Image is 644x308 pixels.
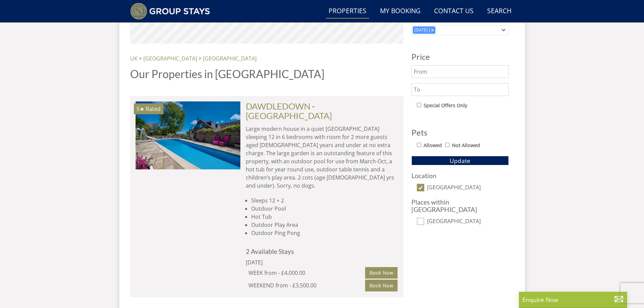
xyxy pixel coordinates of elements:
li: Hot Tub [251,213,398,221]
h1: Our Properties in [GEOGRAPHIC_DATA] [130,68,403,80]
h3: Pets [411,128,509,137]
img: dawdledown-east-sussex-holiday-home-accommodation-home-sleeps-8.original.jpg [136,101,240,169]
h3: Location [411,172,509,179]
label: [GEOGRAPHIC_DATA] [427,184,509,192]
label: [GEOGRAPHIC_DATA] [427,218,509,226]
li: Outdoor Play Area [251,221,398,229]
div: WEEKEND from - £3,500.00 [248,281,365,289]
div: [DATE] [413,27,429,33]
a: UK [130,55,138,62]
span: - [246,101,332,121]
span: > [198,55,201,62]
li: Sleeps 12 + 2 [251,196,398,205]
input: To [411,83,509,96]
div: Combobox [411,25,509,35]
label: Not Allowed [452,142,480,149]
h3: Price [411,52,509,61]
div: [DATE] [246,258,337,266]
span: DAWDLEDOWN has a 5 star rating under the Quality in Tourism Scheme [137,105,144,113]
a: Contact Us [431,4,476,19]
span: Rated [146,105,161,113]
a: 5★ Rated [136,101,240,169]
li: Outdoor Ping Pong [251,229,398,237]
h4: 2 Available Stays [246,248,398,255]
li: Outdoor Pool [251,205,398,213]
a: [GEOGRAPHIC_DATA] [246,111,332,121]
p: Large modern house in a quiet [GEOGRAPHIC_DATA] sleeping 12 in 6 bedrooms with room for 2 more gu... [246,125,398,190]
span: > [139,55,142,62]
a: [GEOGRAPHIC_DATA] [143,55,197,62]
a: My Booking [377,4,423,19]
a: Properties [326,4,369,19]
a: Book Now [365,267,398,279]
img: Group Stays [130,3,210,20]
a: Book Now [365,280,398,291]
button: Update [411,156,509,165]
input: From [411,65,509,78]
label: Allowed [424,142,442,149]
h3: Places within [GEOGRAPHIC_DATA] [411,198,509,213]
a: [GEOGRAPHIC_DATA] [203,55,257,62]
a: DAWDLEDOWN [246,101,310,111]
span: Update [450,157,470,165]
label: Special Offers Only [424,102,467,109]
div: WEEK from - £4,000.00 [248,269,365,277]
a: Search [484,4,514,19]
p: Enquire Now [522,295,624,304]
